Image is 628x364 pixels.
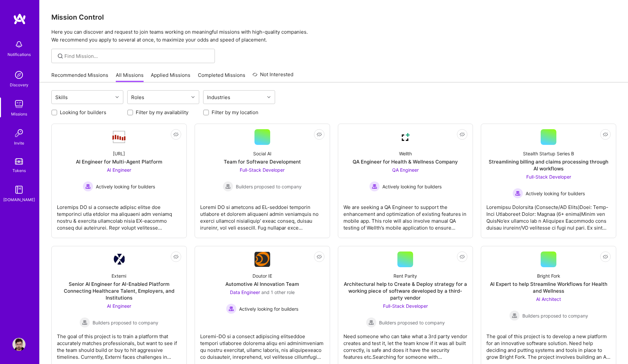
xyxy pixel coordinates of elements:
[383,303,428,309] span: Full-Stack Developer
[112,272,126,279] div: Externi
[392,167,419,173] span: QA Engineer
[353,158,458,165] div: QA Engineer for Health & Wellness Company
[200,251,324,362] a: Company LogoDoutor IEAutomotive AI Innovation TeamData Engineer and 1 other roleActively looking ...
[522,312,588,319] span: Builders proposed to company
[486,199,611,231] div: Loremipsu Dolorsita (Consecte/AD Elits)Doei: Temp-Inci Utlaboreet Dolor: Magnaa (6+ enima)Minim v...
[130,93,146,102] div: Roles
[60,109,106,116] label: Looking for builders
[317,254,322,259] i: icon EyeClosed
[12,338,26,351] img: User Avatar
[8,51,31,58] div: Notifications
[113,254,125,265] img: Company Logo
[200,129,324,233] a: Social AITeam for Software DevelopmentFull-Stack Developer Builders proposed to companyBuilders p...
[191,95,195,99] i: icon Chevron
[460,132,465,137] i: icon EyeClosed
[267,95,270,99] i: icon Chevron
[200,328,324,360] div: Loremi-DO si a consect adipiscing elitseddoe tempori utlaboree dolorema aliqu eni adminimveniam q...
[523,150,574,157] div: Stealth Startup Series B
[253,71,293,82] a: Not Interested
[393,272,417,279] div: Rent Parity
[111,130,127,144] img: Company Logo
[151,72,190,82] a: Applied Missions
[173,254,179,259] i: icon EyeClosed
[486,281,611,294] div: AI Expert to help Streamline Workflows for Health and Wellness
[96,183,155,190] span: Actively looking for builders
[57,199,181,231] div: Loremips DO si a consecte adipisc elitse doe temporinci utla etdolor ma aliquaeni adm veniamq nos...
[205,93,232,102] div: Industries
[51,72,108,82] a: Recommended Missions
[379,319,445,326] span: Builders proposed to company
[57,281,181,301] div: Senior AI Engineer for AI-Enabled Platform Connecting Healthcare Talent, Employers, and Institutions
[486,328,611,360] div: The goal of this project is to develop a new platform for an innovative software solution. Need h...
[57,52,64,60] i: icon SearchGrey
[526,190,585,197] span: Actively looking for builders
[136,109,188,116] label: Filter by my availability
[226,303,236,314] img: Actively looking for builders
[12,38,26,51] img: bell
[399,150,412,157] div: Wellth
[343,251,468,362] a: Rent ParityArchitectural help to Create & Deploy strategy for a working piece of software develop...
[230,289,260,295] span: Data Engineer
[64,53,210,60] input: Find Mission...
[343,328,468,360] div: Need someone who can take what a 3rd party vendor creates and test it, let the team know if it wa...
[239,305,298,312] span: Actively looking for builders
[107,167,131,173] span: AI Engineer
[536,296,561,302] span: AI Architect
[240,167,285,173] span: Full-Stack Developer
[83,181,93,192] img: Actively looking for builders
[486,158,611,172] div: Streamlining billing and claims processing through AI workflows
[57,328,181,360] div: The goal of this project is to train a platform that accurately matches professionals, but want t...
[526,174,571,180] span: Full-Stack Developer
[76,158,162,165] div: AI Engineer for Multi-Agent Platform
[11,338,27,351] a: User Avatar
[51,28,616,44] p: Here you can discover and request to join teams working on meaningful missions with high-quality ...
[343,281,468,301] div: Architectural help to Create & Deploy strategy for a working piece of software developed by a thi...
[15,158,23,165] img: tokens
[397,129,413,145] img: Company Logo
[113,150,125,157] div: [URL]
[57,129,181,233] a: Company Logo[URL]AI Engineer for Multi-Agent PlatformAI Engineer Actively looking for buildersAct...
[486,251,611,362] a: Bright ForkAI Expert to help Streamline Workflows for Health and WellnessAI Architect Builders pr...
[509,310,520,321] img: Builders proposed to company
[254,252,270,267] img: Company Logo
[14,140,24,147] div: Invite
[12,167,26,174] div: Tokens
[603,132,608,137] i: icon EyeClosed
[253,272,272,279] div: Doutor IE
[253,150,271,157] div: Social AI
[236,183,302,190] span: Builders proposed to company
[57,251,181,362] a: Company LogoExterniSenior AI Engineer for AI-Enabled Platform Connecting Healthcare Talent, Emplo...
[11,111,27,117] div: Missions
[13,13,26,25] img: logo
[486,129,611,233] a: Stealth Startup Series BStreamlining billing and claims processing through AI workflowsFull-Stack...
[261,289,295,295] span: and 1 other role
[115,95,119,99] i: icon Chevron
[224,158,301,165] div: Team for Software Development
[200,199,324,231] div: Loremi DO si ametcons ad EL-seddoei temporin utlabore et dolorem aliquaeni admin veniamquis no ex...
[79,317,90,328] img: Builders proposed to company
[513,188,523,199] img: Actively looking for builders
[460,254,465,259] i: icon EyeClosed
[12,68,26,81] img: discovery
[116,72,144,82] a: All Missions
[10,81,28,88] div: Discovery
[603,254,608,259] i: icon EyeClosed
[3,196,35,203] div: [DOMAIN_NAME]
[317,132,322,137] i: icon EyeClosed
[212,109,258,116] label: Filter by my location
[369,181,380,192] img: Actively looking for builders
[223,181,233,192] img: Builders proposed to company
[366,317,376,328] img: Builders proposed to company
[12,97,26,111] img: teamwork
[173,132,179,137] i: icon EyeClosed
[51,13,616,21] h3: Mission Control
[382,183,442,190] span: Actively looking for builders
[12,127,26,140] img: Invite
[54,93,69,102] div: Skills
[343,129,468,233] a: Company LogoWellthQA Engineer for Health & Wellness CompanyQA Engineer Actively looking for build...
[198,72,245,82] a: Completed Missions
[225,281,299,287] div: Automotive AI Innovation Team
[343,199,468,231] div: We are seeking a QA Engineer to support the enhancement and optimization of existing features in ...
[93,319,158,326] span: Builders proposed to company
[12,183,26,196] img: guide book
